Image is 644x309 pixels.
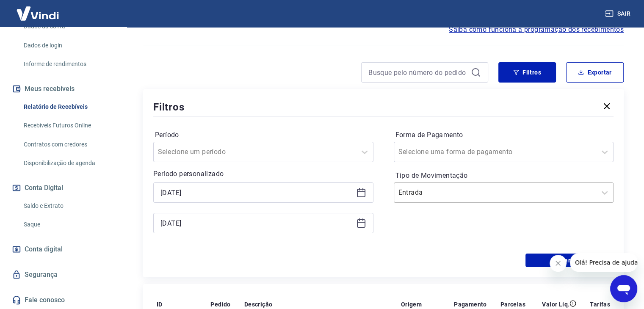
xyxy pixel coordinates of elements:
a: Recebíveis Futuros Online [20,117,116,134]
label: Período [155,130,372,140]
p: Parcelas [500,300,525,309]
a: Relatório de Recebíveis [20,98,116,116]
p: Valor Líq. [542,300,569,309]
a: Contratos com credores [20,136,116,153]
p: Descrição [244,300,273,309]
a: Informe de rendimentos [20,55,116,73]
p: Pagamento [454,300,487,309]
h5: Filtros [153,100,185,114]
label: Forma de Pagamento [395,130,612,140]
button: Meus recebíveis [10,80,116,98]
span: Conta digital [25,243,63,255]
a: Dados de login [20,37,116,54]
button: Exportar [566,62,624,83]
p: Período personalizado [153,169,373,179]
iframe: Mensagem da empresa [570,253,637,272]
a: Disponibilização de agenda [20,154,116,172]
input: Data final [160,217,353,229]
img: Vindi [10,0,65,26]
button: Sair [603,6,634,22]
p: Tarifas [590,300,610,309]
button: Aplicar filtros [525,254,614,267]
iframe: Fechar mensagem [550,255,567,272]
p: ID [157,300,163,309]
a: Saldo e Extrato [20,197,116,215]
a: Saiba como funciona a programação dos recebimentos [449,25,624,35]
span: Olá! Precisa de ajuda? [5,6,71,13]
a: Segurança [10,265,116,284]
iframe: Botão para abrir a janela de mensagens [610,275,637,302]
button: Filtros [498,62,556,83]
label: Tipo de Movimentação [395,171,612,181]
input: Data inicial [160,186,353,199]
a: Conta digital [10,240,116,259]
input: Busque pelo número do pedido [368,66,467,79]
button: Conta Digital [10,179,116,197]
p: Pedido [210,300,230,309]
a: Saque [20,216,116,233]
p: Origem [401,300,422,309]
